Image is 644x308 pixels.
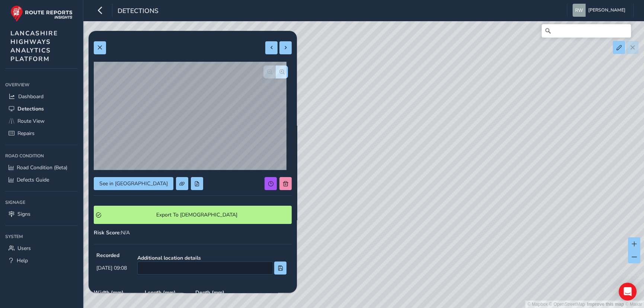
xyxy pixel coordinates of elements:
span: Help [17,257,28,264]
img: rr logo [10,5,73,22]
div: Open Intercom Messenger [619,283,637,301]
div: Road Condition [5,150,78,161]
span: Detections [118,6,158,17]
span: Dashboard [18,93,44,100]
strong: Risk Score [94,229,120,236]
button: See in Route View [94,177,173,190]
button: Export To Symology [94,206,292,224]
span: LANCASHIRE HIGHWAYS ANALYTICS PLATFORM [10,29,58,63]
img: diamond-layout [573,4,586,17]
div: : N/A [94,229,292,236]
span: Road Condition (Beta) [17,164,67,171]
a: Dashboard [5,90,78,103]
span: Signs [17,211,31,218]
a: Signs [5,208,78,220]
span: [PERSON_NAME] [588,4,625,17]
div: System [5,231,78,242]
div: Overview [5,79,78,90]
div: Signage [5,197,78,208]
strong: Width ( mm ) [94,289,140,296]
a: Help [5,254,78,267]
a: Repairs [5,127,78,139]
span: Export To [DEMOGRAPHIC_DATA] [104,211,289,218]
a: Defects Guide [5,174,78,186]
span: Route View [17,118,45,125]
input: Search [542,24,631,38]
a: Route View [5,115,78,127]
a: Road Condition (Beta) [5,161,78,174]
span: See in [GEOGRAPHIC_DATA] [99,180,168,187]
span: Defects Guide [17,176,49,183]
span: Users [17,245,31,252]
strong: Recorded [96,252,127,259]
span: Detections [17,105,44,112]
strong: Depth ( mm ) [195,289,241,296]
a: Detections [5,103,78,115]
strong: Additional location details [137,254,286,262]
span: [DATE] 09:08 [96,264,127,272]
span: Repairs [17,130,35,137]
a: Users [5,242,78,254]
button: [PERSON_NAME] [573,4,628,17]
strong: Length ( mm ) [145,289,190,296]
